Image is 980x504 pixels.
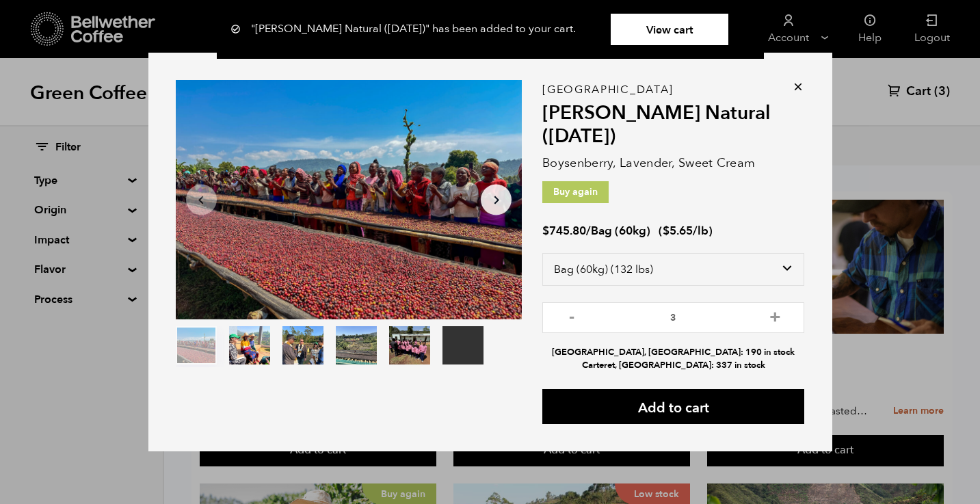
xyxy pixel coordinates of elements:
[542,389,804,424] button: Add to cart
[542,154,804,172] p: Boysenberry, Lavender, Sweet Cream
[442,326,484,364] video: Your browser does not support the video tag.
[663,223,670,239] span: $
[542,181,609,203] p: Buy again
[542,346,804,359] li: [GEOGRAPHIC_DATA], [GEOGRAPHIC_DATA]: 190 in stock
[563,309,580,323] button: -
[542,359,804,372] li: Carteret, [GEOGRAPHIC_DATA]: 337 in stock
[693,223,708,239] span: /lb
[542,223,549,239] span: $
[767,309,784,323] button: +
[659,223,713,239] span: ( )
[586,223,591,239] span: /
[542,102,804,148] h2: [PERSON_NAME] Natural ([DATE])
[542,223,586,239] bdi: 745.80
[663,223,693,239] bdi: 5.65
[591,223,650,239] span: Bag (60kg)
